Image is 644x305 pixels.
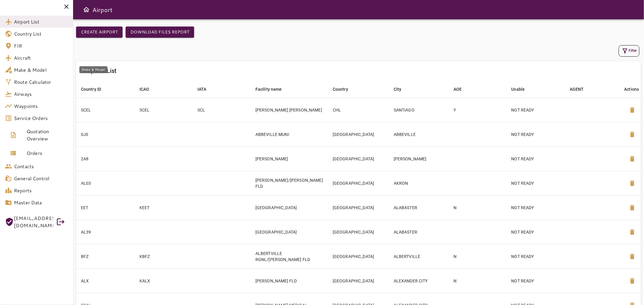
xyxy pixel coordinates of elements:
span: Country [333,86,356,93]
td: SCEL [135,98,193,122]
span: Country ID [81,86,109,93]
span: delete [629,155,636,162]
span: Orders [27,149,68,157]
td: [PERSON_NAME] FLD [251,269,328,293]
span: AOE [453,86,469,93]
td: ABBEVILLE [389,122,449,146]
span: Route Calculator [14,78,68,86]
td: SCL [193,98,251,122]
span: delete [629,253,636,260]
span: Airport List [14,18,68,25]
p: NOT READY [511,278,560,284]
td: ALBERTVILLE RGNL/[PERSON_NAME] FLD [251,244,328,269]
td: ALX [76,269,135,293]
td: [PERSON_NAME] [251,146,328,171]
td: ALBERTVILLE [389,244,449,269]
div: Country [333,86,348,93]
span: [EMAIL_ADDRESS][DOMAIN_NAME] [14,215,53,229]
td: 0J0 [76,122,135,146]
div: Facility name [255,86,282,93]
td: N [449,195,506,220]
td: N [449,269,506,293]
td: [GEOGRAPHIC_DATA] [328,244,389,269]
button: Delete Airport [625,274,639,288]
td: [GEOGRAPHIC_DATA] [251,195,328,220]
span: Service Orders [14,115,68,122]
span: delete [629,106,636,114]
button: Delete Airport [625,103,639,117]
span: Country List [14,30,68,37]
td: [GEOGRAPHIC_DATA] [328,146,389,171]
span: Master Data [14,199,68,206]
td: Y [449,98,506,122]
button: Create airport [76,27,123,38]
span: Airways [14,90,68,98]
p: NOT READY [511,107,560,113]
div: AOE [453,86,462,93]
td: ABBEVILLE MUNI [251,122,328,146]
td: [GEOGRAPHIC_DATA] [251,220,328,244]
td: 2A8 [76,146,135,171]
h6: Airport [92,5,113,14]
td: [PERSON_NAME] [389,146,449,171]
span: General Control [14,175,68,182]
td: [PERSON_NAME]/[PERSON_NAME] FLD [251,171,328,195]
div: Country ID [81,86,101,93]
td: ALEXANDER CITY [389,269,449,293]
td: [GEOGRAPHIC_DATA] [328,171,389,195]
div: IATA [197,86,207,93]
button: Delete Airport [625,200,639,215]
span: IATA [197,86,214,93]
button: Download Files Report [126,27,194,38]
td: [GEOGRAPHIC_DATA] [328,220,389,244]
span: Facility name [255,86,290,93]
span: delete [629,204,636,211]
td: [GEOGRAPHIC_DATA] [328,122,389,146]
div: Make & Model [79,66,107,73]
td: [GEOGRAPHIC_DATA] [328,269,389,293]
td: EET [76,195,135,220]
span: delete [629,180,636,187]
td: BFZ [76,244,135,269]
div: Usable [511,86,525,93]
span: Aircraft [14,54,68,61]
td: AL03 [76,171,135,195]
span: delete [629,131,636,138]
div: ICAO [139,86,149,93]
span: delete [629,228,636,236]
button: Delete Airport [625,127,639,142]
td: AKRON [389,171,449,195]
p: NOT READY [511,131,560,137]
p: NOT READY [511,229,560,235]
td: CHL [328,98,389,122]
div: City [394,86,402,93]
td: [GEOGRAPHIC_DATA] [328,195,389,220]
td: KEET [135,195,193,220]
span: ICAO [139,86,157,93]
td: N [449,244,506,269]
button: Delete Airport [625,176,639,190]
td: AL39 [76,220,135,244]
td: [PERSON_NAME] [PERSON_NAME] [251,98,328,122]
span: FIR [14,42,68,49]
span: Usable [511,86,533,93]
td: ALABASTER [389,195,449,220]
span: Make & Model [14,66,68,74]
button: Delete Airport [625,249,639,264]
button: Delete Airport [625,225,639,239]
td: KALX [135,269,193,293]
p: NOT READY [511,156,560,162]
span: AGENT [570,86,592,93]
span: delete [629,277,636,285]
span: Reports [14,187,68,194]
button: Filter [619,45,639,57]
span: City [394,86,409,93]
div: AGENT [570,86,584,93]
td: SANTIAGO [389,98,449,122]
button: Delete Airport [625,152,639,166]
button: Open drawer [80,4,92,16]
p: NOT READY [511,253,560,259]
span: Quotation Overview [27,128,68,142]
span: Contacts [14,163,68,170]
p: NOT READY [511,205,560,211]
